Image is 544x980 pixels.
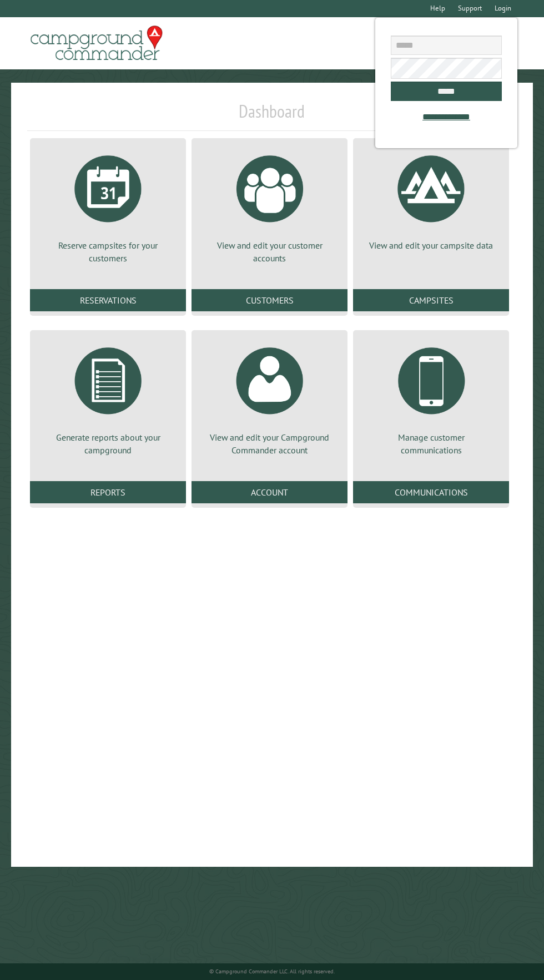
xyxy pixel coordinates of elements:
a: Manage customer communications [366,339,496,456]
h1: Dashboard [27,100,517,131]
small: © Campground Commander LLC. All rights reserved. [209,968,335,975]
p: Reserve campsites for your customers [43,239,173,264]
a: Reports [30,481,186,503]
p: Manage customer communications [366,431,496,456]
a: Communications [353,481,509,503]
a: View and edit your Campground Commander account [205,339,334,456]
a: View and edit your customer accounts [205,147,334,264]
a: Account [192,481,347,503]
img: Campground Commander [27,22,166,65]
a: Reservations [30,289,186,311]
p: Generate reports about your campground [43,431,173,456]
a: Customers [192,289,347,311]
a: View and edit your campsite data [366,147,496,251]
a: Generate reports about your campground [43,339,173,456]
p: View and edit your Campground Commander account [205,431,334,456]
a: Campsites [353,289,509,311]
a: Reserve campsites for your customers [43,147,173,264]
p: View and edit your customer accounts [205,239,334,264]
p: View and edit your campsite data [366,239,496,251]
